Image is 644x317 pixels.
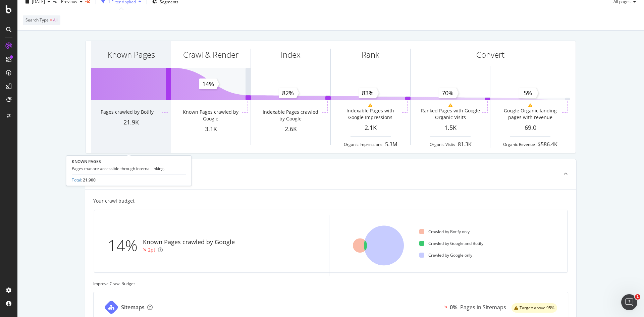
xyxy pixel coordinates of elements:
[344,142,382,147] div: Organic Impressions
[143,238,235,247] div: Known Pages crawled by Google
[25,17,49,23] span: Search Type
[419,229,470,234] div: Crawled by Botify only
[385,141,397,148] div: 5.3M
[101,109,154,115] div: Pages crawled by Botify
[621,294,637,310] iframe: Intercom live chat
[72,177,81,183] a: Total
[419,252,472,258] div: Crawled by Google only
[183,49,238,60] div: Crawl & Render
[362,49,379,60] div: Rank
[72,177,96,183] div: :
[148,247,155,253] div: 2pt
[50,17,52,23] span: =
[121,304,145,311] div: Sitemaps
[512,303,557,313] div: warning label
[635,294,640,300] span: 1
[281,49,301,60] div: Index
[251,125,330,134] div: 2.6K
[180,109,240,122] div: Known Pages crawled by Google
[93,281,568,286] div: Improve Crawl Budget
[450,304,458,311] div: 0%
[72,166,186,171] div: Pages that are accessible through internal linking.
[419,241,483,246] div: Crawled by Google and Botify
[260,109,320,122] div: Indexable Pages crawled by Google
[91,118,171,127] div: 21.9K
[340,107,400,121] div: Indexable Pages with Google Impressions
[93,198,135,204] div: Your crawl budget
[108,234,143,257] div: 14%
[107,49,155,60] div: Known Pages
[331,123,410,132] div: 2.1K
[171,125,251,134] div: 3.1K
[460,304,506,311] div: Pages in Sitemaps
[83,177,96,183] span: 21,900
[520,306,554,310] span: Target: above 95%
[53,15,58,25] span: All
[72,159,186,164] div: KNOWN PAGES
